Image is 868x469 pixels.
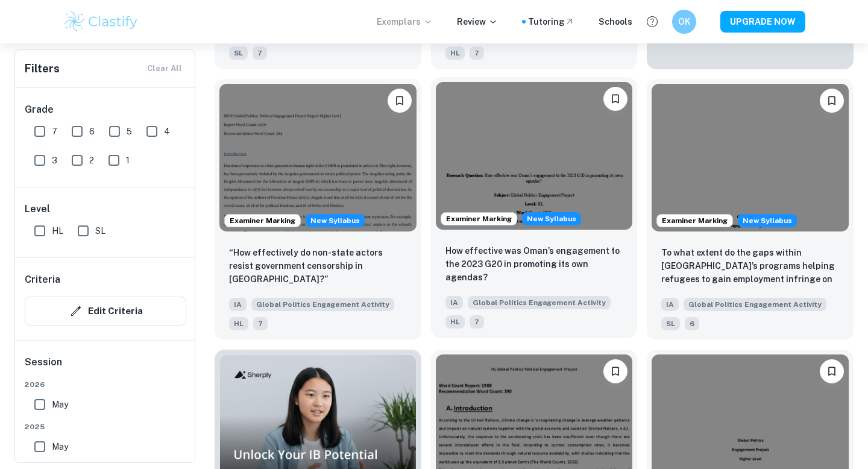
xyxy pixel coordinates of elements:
[95,224,105,238] span: SL
[684,298,826,311] span: Global Politics Engagement Activity
[445,296,463,309] span: IA
[225,215,300,226] span: Examiner Marking
[522,212,581,225] span: New Syllabus
[445,315,465,329] span: HL
[229,317,248,330] span: HL
[599,15,632,28] a: Schools
[522,212,581,225] div: Starting from the May 2026 session, the Global Politics Engagement Activity requirements have cha...
[229,46,248,60] span: SL
[52,154,57,167] span: 3
[52,440,68,453] span: May
[820,89,844,113] button: Bookmark
[127,125,132,138] span: 5
[445,244,623,284] p: How effective was Oman’s engagement to the 2023 G20 in promoting its own agendas?
[647,79,854,340] a: Examiner MarkingStarting from the May 2026 session, the Global Politics Engagement Activity requi...
[52,398,68,411] span: May
[219,84,417,231] img: Global Politics Engagement Activity IA example thumbnail: “How effectively do non-state actors res
[470,315,484,329] span: 7
[377,15,433,28] p: Exemplars
[441,213,517,224] span: Examiner Marking
[25,272,60,287] h6: Criteria
[25,60,60,77] h6: Filters
[164,125,170,138] span: 4
[388,89,412,113] button: Bookmark
[470,46,484,60] span: 7
[820,359,844,383] button: Bookmark
[603,359,627,383] button: Bookmark
[306,214,365,227] span: New Syllabus
[685,317,699,330] span: 6
[25,297,186,326] button: Edit Criteria
[445,46,465,60] span: HL
[738,214,797,227] span: New Syllabus
[25,202,186,216] h6: Level
[661,298,679,311] span: IA
[652,84,849,231] img: Global Politics Engagement Activity IA example thumbnail: To what extent do the gaps within Dallas
[436,82,633,230] img: Global Politics Engagement Activity IA example thumbnail: How effective was Oman’s engagement to t
[25,355,186,379] h6: Session
[52,224,63,238] span: HL
[603,87,627,111] button: Bookmark
[661,317,680,330] span: SL
[126,154,130,167] span: 1
[215,79,421,340] a: Examiner MarkingStarting from the May 2026 session, the Global Politics Engagement Activity requi...
[720,11,805,33] button: UPGRADE NOW
[25,102,186,117] h6: Grade
[738,214,797,227] div: Starting from the May 2026 session, the Global Politics Engagement Activity requirements have cha...
[229,246,407,286] p: “How effectively do non-state actors resist government censorship in Angola?”
[25,379,186,390] span: 2026
[251,298,394,311] span: Global Politics Engagement Activity
[63,10,139,34] img: Clastify logo
[229,298,247,311] span: IA
[89,125,95,138] span: 6
[431,79,638,340] a: Examiner MarkingStarting from the May 2026 session, the Global Politics Engagement Activity requi...
[657,215,732,226] span: Examiner Marking
[89,154,94,167] span: 2
[672,10,696,34] button: OK
[52,125,57,138] span: 7
[678,15,691,28] h6: OK
[253,317,268,330] span: 7
[661,246,839,287] p: To what extent do the gaps within Dallas’s programs helping refugees to gain employment infringe ...
[528,15,574,28] a: Tutoring
[642,11,662,32] button: Help and Feedback
[253,46,267,60] span: 7
[468,296,611,309] span: Global Politics Engagement Activity
[306,214,365,227] div: Starting from the May 2026 session, the Global Politics Engagement Activity requirements have cha...
[457,15,498,28] p: Review
[25,421,186,432] span: 2025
